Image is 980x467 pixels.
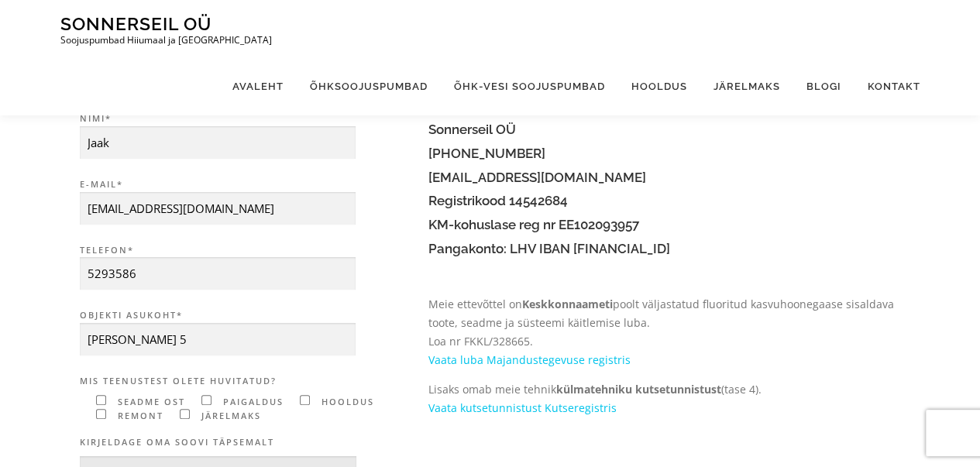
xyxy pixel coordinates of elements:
input: Telefon* [80,257,356,290]
a: Õhksoojuspumbad [297,57,441,115]
input: E-mail* [80,192,356,225]
a: Vaata kutsetunnistust Kutseregistris [428,400,617,415]
label: Kirjeldage oma soovi täpsemalt [80,435,413,450]
a: Hooldus [618,57,700,115]
label: Mis teenustest olete huvitatud? [80,374,413,389]
label: Objekti asukoht* [80,308,413,356]
h4: Registrikood 14542684 [428,194,901,208]
label: Nimi* [80,112,413,160]
a: Sonnerseil OÜ [60,13,211,34]
p: Soojuspumbad Hiiumaal ja [GEOGRAPHIC_DATA] [60,35,272,46]
label: E-mail* [80,177,413,225]
strong: külmatehniku kutsetunnistust [556,382,721,397]
a: Avaleht [219,57,297,115]
a: Blogi [793,57,854,115]
span: remont [114,410,163,421]
h4: KM-kohuslase reg nr EE102093957 [428,218,901,232]
strong: Keskkonnaameti [522,297,613,311]
span: järelmaks [198,410,261,421]
span: paigaldus [219,396,284,407]
label: Telefon* [80,243,413,291]
a: Õhk-vesi soojuspumbad [441,57,618,115]
input: Nimi* [80,126,356,160]
a: [EMAIL_ADDRESS][DOMAIN_NAME] [428,170,646,185]
h4: Sonnerseil OÜ [428,122,901,137]
a: Kontakt [854,57,920,115]
a: Vaata luba Majandustegevuse registris [428,352,631,367]
span: hooldus [318,396,374,407]
span: seadme ost [114,396,185,407]
h4: Pangakonto: LHV IBAN [FINANCIAL_ID] [428,242,901,256]
input: Objekti asukoht* [80,323,356,356]
h4: [PHONE_NUMBER] [428,146,901,161]
p: Lisaks omab meie tehnik (tase 4). [428,380,901,417]
a: Järelmaks [700,57,793,115]
p: Meie ettevõttel on poolt väljastatud fluoritud kasvuhoonegaase sisaldava toote, seadme ja süsteem... [428,295,901,369]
